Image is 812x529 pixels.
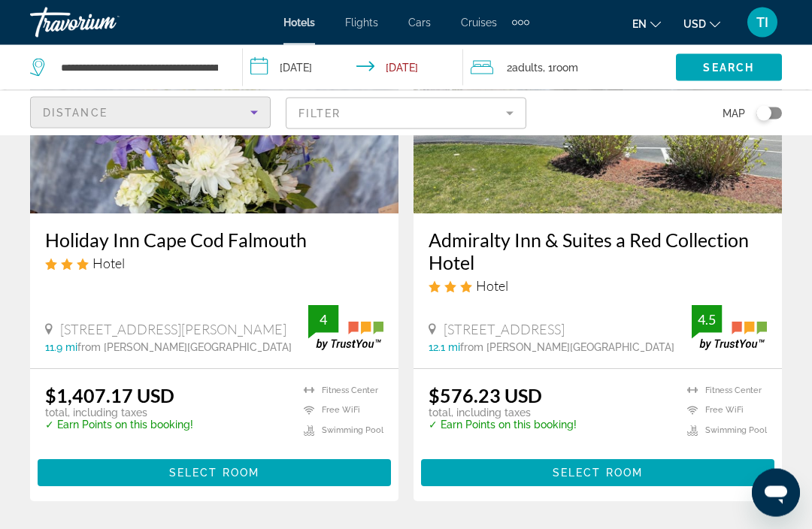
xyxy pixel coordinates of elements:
button: Check-in date: Aug 10, 2026 Check-out date: Aug 13, 2026 [243,45,463,90]
button: Travelers: 2 adults, 0 children [463,45,676,90]
span: [STREET_ADDRESS][PERSON_NAME] [60,322,286,338]
div: 4.5 [692,311,722,329]
span: Adults [512,62,543,74]
button: Filter [286,97,526,130]
a: Hotels [283,17,315,29]
div: 3 star Hotel [429,278,767,295]
span: Distance [43,107,108,119]
div: 3 star Hotel [45,255,383,272]
span: 12.1 mi [429,342,460,354]
span: Search [703,62,754,74]
span: 11.9 mi [45,342,77,354]
span: from [PERSON_NAME][GEOGRAPHIC_DATA] [77,342,292,354]
img: trustyou-badge.svg [308,306,383,350]
li: Free WiFi [296,405,383,418]
span: Select Room [553,467,643,479]
li: Swimming Pool [296,425,383,437]
span: Select Room [169,467,259,479]
a: Travorium [30,3,180,42]
a: Select Room [38,463,391,479]
p: total, including taxes [45,407,193,419]
button: Select Room [38,460,391,487]
span: 2 [507,57,543,78]
span: [STREET_ADDRESS] [444,322,565,338]
a: Admiralty Inn & Suites a Red Collection Hotel [429,229,767,274]
span: TI [756,15,768,30]
a: Cars [408,17,431,29]
button: Change language [632,13,661,35]
button: Search [676,54,782,81]
span: Hotel [92,255,125,272]
span: Room [553,62,578,74]
a: Holiday Inn Cape Cod Falmouth [45,229,383,252]
button: Toggle map [745,107,782,120]
button: Select Room [421,460,774,487]
ins: $1,407.17 USD [45,385,174,407]
li: Swimming Pool [680,425,767,437]
li: Fitness Center [296,385,383,398]
iframe: Button to launch messaging window [752,469,800,517]
span: USD [683,18,706,30]
p: ✓ Earn Points on this booking! [45,419,193,431]
a: Cruises [461,17,497,29]
p: ✓ Earn Points on this booking! [429,419,577,431]
p: total, including taxes [429,407,577,419]
a: Flights [345,17,378,29]
li: Fitness Center [680,385,767,398]
mat-select: Sort by [43,104,258,122]
button: User Menu [743,7,782,38]
span: Map [723,103,745,124]
span: Hotel [476,278,508,295]
img: trustyou-badge.svg [692,306,767,350]
button: Extra navigation items [512,11,529,35]
ins: $576.23 USD [429,385,542,407]
span: from [PERSON_NAME][GEOGRAPHIC_DATA] [460,342,674,354]
a: Select Room [421,463,774,479]
li: Free WiFi [680,405,767,418]
button: Change currency [683,13,720,35]
span: , 1 [543,57,578,78]
div: 4 [308,311,338,329]
span: en [632,18,647,30]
